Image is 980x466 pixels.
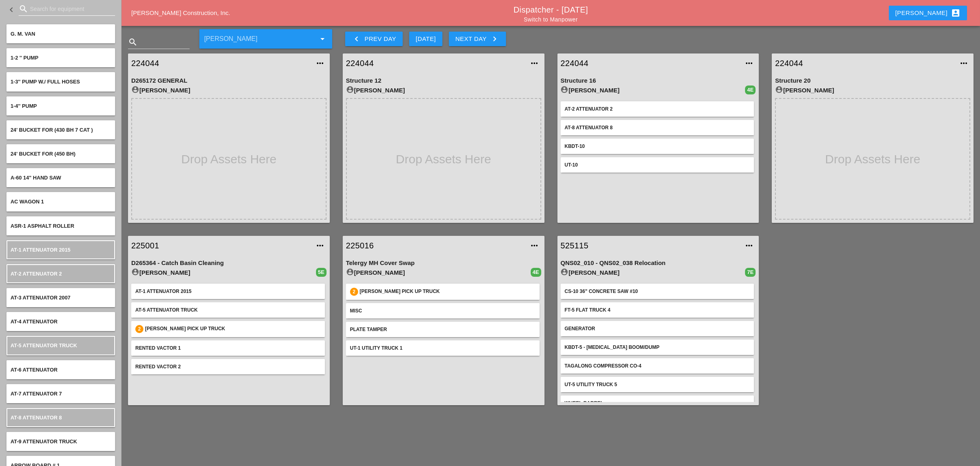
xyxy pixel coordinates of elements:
i: more_horiz [315,241,325,250]
div: Structure 16 [561,76,756,86]
div: KBDT-5 - [MEDICAL_DATA] Boom/dump [565,344,750,351]
div: [PERSON_NAME] [131,268,316,278]
div: AT-1 Attenuator 2015 [135,288,321,295]
div: 5E [316,268,327,277]
i: account_box [951,8,961,18]
i: search [128,37,138,47]
div: [PERSON_NAME] [131,86,327,95]
div: Telergy MH Cover Swap [346,259,541,268]
div: D265364 - Catch Basin Cleaning [131,259,327,268]
i: account_circle [561,86,569,94]
div: Rented Vactor 1 [135,344,321,352]
span: AT-5 Attenuator Truck [11,342,77,348]
div: Prev Day [352,34,396,44]
div: [PERSON_NAME] [561,86,745,95]
a: 224044 [346,57,525,69]
span: AT-3 Attenuator 2007 [11,295,70,301]
i: account_circle [561,268,569,276]
div: FT-5 Flat Truck 4 [565,306,750,314]
a: 224044 [561,57,740,69]
span: 1-2 '' PUMP [11,55,38,61]
div: Plate Tamper [350,326,536,333]
i: more_horiz [530,241,540,250]
div: Wheel Barrel [565,400,750,407]
i: search [19,4,28,14]
span: AT-2 Attenuator 2 [11,271,62,277]
div: CS-10 36" Concrete saw #10 [565,288,750,295]
button: Prev Day [345,32,403,46]
div: UT-1 Utility Truck 1 [350,344,536,352]
span: A-60 14" hand saw [11,175,61,181]
button: [DATE] [409,32,442,46]
span: AT-7 ATTENUATOR 7 [11,391,62,397]
div: AT-8 ATTENUATOR 8 [565,124,750,131]
div: AT-5 Attenuator Truck [135,306,321,314]
div: KBDT-10 [565,143,750,150]
i: keyboard_arrow_left [6,5,16,15]
a: 225016 [346,239,525,252]
i: arrow_drop_down [318,34,327,44]
div: [PERSON_NAME] Pick up Truck [145,325,321,333]
span: AT-1 Attenuator 2015 [11,247,70,253]
a: 525115 [561,239,740,252]
i: account_circle [775,86,783,94]
input: Search for equipment [30,2,104,15]
div: QNS02_010 - QNS02_038 Relocation [561,259,756,268]
a: Switch to Manpower [524,16,578,23]
span: 1-3'' PUMP W./ FULL HOSES [11,79,80,85]
a: Dispatcher - [DATE] [514,5,588,14]
span: G. M. VAN [11,31,35,37]
i: account_circle [131,268,139,276]
button: Next Day [449,32,506,46]
span: 24' BUCKET FOR (450 BH) [11,151,75,157]
i: more_horiz [959,58,969,68]
span: ASR-1 Asphalt roller [11,223,74,229]
div: [DATE] [416,34,436,44]
span: AT-6 Attenuator [11,367,58,373]
div: 4E [745,86,756,94]
span: 1-4'' PUMP [11,103,37,109]
span: AT-4 Attenuator [11,319,58,325]
i: account_circle [131,86,139,94]
div: [PERSON_NAME] [775,86,970,95]
a: 225001 [131,239,310,252]
i: more_horiz [744,241,754,250]
div: AT-2 Attenuator 2 [565,105,750,113]
div: 2 [135,325,143,333]
div: [PERSON_NAME] [346,268,531,278]
div: Structure 12 [346,76,541,86]
span: 24' BUCKET FOR (430 BH 7 CAT ) [11,127,93,133]
i: keyboard_arrow_left [352,34,361,44]
div: 4E [531,268,541,277]
a: 224044 [131,57,310,69]
div: [PERSON_NAME] [895,8,961,18]
div: [PERSON_NAME] Pick up Truck [360,288,536,296]
div: UT-5 Utility Truck 5 [565,381,750,388]
div: Tagalong Compressor CO-4 [565,362,750,370]
div: 7E [745,268,756,277]
i: account_circle [346,268,354,276]
a: [PERSON_NAME] Construction, Inc. [131,9,230,16]
i: more_horiz [315,58,325,68]
div: Structure 20 [775,76,970,86]
span: AT-9 Attenuator Truck [11,438,77,445]
div: MISC [350,307,536,314]
div: [PERSON_NAME] [346,86,541,95]
button: [PERSON_NAME] [889,6,967,20]
div: [PERSON_NAME] [561,268,745,278]
div: Generator [565,325,750,332]
div: UT-10 [565,161,750,169]
i: more_horiz [744,58,754,68]
span: AT-8 ATTENUATOR 8 [11,415,62,421]
div: D265172 GENERAL [131,76,327,86]
div: Next Day [455,34,500,44]
i: keyboard_arrow_right [490,34,500,44]
i: more_horiz [530,58,540,68]
div: Rented Vactor 2 [135,363,321,370]
div: 2 [350,288,358,296]
span: AC Wagon 1 [11,199,44,205]
a: 224044 [775,57,954,69]
i: account_circle [346,86,354,94]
